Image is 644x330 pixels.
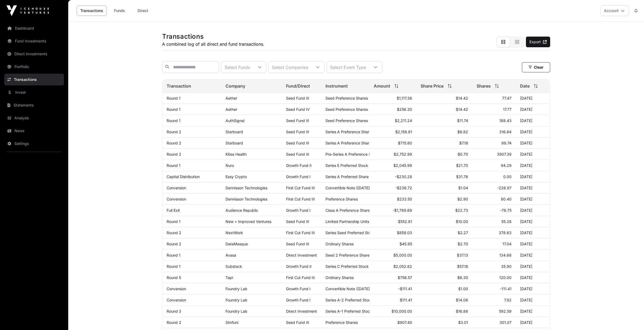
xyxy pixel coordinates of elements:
span: Pre-Series A Preference Shares [325,152,381,156]
td: $45.95 [369,238,416,250]
td: -$111.41 [369,283,416,294]
span: Share Price [421,83,444,89]
td: [DATE] [516,317,550,328]
a: First Cut Fund III [286,230,315,235]
td: [DATE] [516,171,550,182]
td: [DATE] [516,294,550,306]
a: Seed Fund III [286,141,309,145]
div: Select Event Type [327,62,369,73]
a: Growth Fund I [286,174,311,179]
td: $233.50 [369,194,416,205]
span: 316.64 [499,129,512,134]
a: Growth Fund I [286,208,311,213]
a: Growth Fund I [286,298,311,302]
a: Round 2 [167,242,181,246]
span: Series A Preferred Share [325,174,369,179]
td: [DATE] [516,93,550,104]
span: $7.18 [459,141,468,145]
a: New + Improved Ventures [226,219,271,224]
span: Series E Preferred Stock [325,163,368,168]
span: $2.70 [458,242,468,246]
a: Fund Investments [4,35,64,47]
span: $6.82 [457,129,468,134]
td: [DATE] [516,137,550,149]
td: $907.40 [369,317,416,328]
span: $3.01 [458,320,468,325]
td: -$230.28 [369,171,416,182]
a: Round 1 [167,163,180,168]
h1: Transactions [162,32,264,41]
span: 94.29 [501,163,512,168]
span: 99.74 [501,141,512,145]
span: $31.76 [456,174,468,179]
div: Select Funds [222,62,253,73]
span: 592.59 [499,309,512,313]
span: Series C Preferred Stock [325,264,369,269]
td: $756.57 [369,272,416,283]
a: Direct Investments [4,48,64,60]
a: Round 2 [167,230,181,235]
a: Seed Fund III [286,96,309,100]
span: Fund/Direct [286,83,310,89]
span: 3907.39 [497,152,512,156]
span: Seed Preference Shares [325,107,368,112]
a: Invest [4,87,64,98]
td: [DATE] [516,227,550,238]
span: 120.00 [499,275,512,280]
a: Round 3 [167,309,181,313]
td: $5,000.00 [369,250,416,261]
a: Foundry Lab [226,309,247,313]
td: $256.30 [369,104,416,115]
td: [DATE] [516,115,550,126]
td: [DATE] [516,182,550,194]
td: $111.41 [369,294,416,306]
span: Direct Investment [286,253,317,257]
span: 7.92 [504,298,512,302]
a: Avasa [226,253,236,257]
span: Convertible Note ([DATE]) [325,286,371,291]
a: Export [526,37,550,47]
a: Transactions [4,74,64,85]
span: $11.74 [457,118,468,123]
span: $14.42 [456,96,468,100]
a: Audience Republic [226,208,258,213]
a: DataMasque [226,242,248,246]
a: Simfuni [226,320,238,325]
td: [DATE] [516,283,550,294]
a: Starboard [226,129,243,134]
td: $859.03 [369,227,416,238]
a: Seed Fund III [286,242,309,246]
span: Instrument [325,83,348,89]
span: 17.77 [503,107,512,112]
span: Company [226,83,245,89]
span: Limited Partnership Units [325,219,369,224]
span: Shares [477,83,491,89]
span: 77.47 [502,96,512,100]
div: Chat Widget [617,304,644,330]
span: $14.06 [456,298,468,302]
span: Series A Preference Shares [325,141,373,145]
a: Portfolio [4,61,64,73]
a: Round 5 [167,275,181,280]
span: 35.90 [501,264,512,269]
span: $14.42 [456,107,468,112]
a: Dashboard [4,22,64,34]
td: $2,752.99 [369,149,416,160]
a: First Cut Fund III [286,186,315,190]
a: Round 2 [167,320,181,325]
a: Statements [4,99,64,111]
button: Clear [522,62,550,72]
span: $16.88 [456,309,468,313]
a: Seed Fund III [286,129,309,134]
a: Round 1 [167,107,180,112]
span: 134.68 [499,253,512,257]
a: Full Exit [167,208,180,213]
span: $6.30 [457,275,468,280]
button: Account [601,5,629,16]
span: Convertible Note ([DATE]) [325,186,371,190]
a: Growth Fund I [286,286,311,291]
td: -$1,789.69 [369,205,416,216]
td: $10,000.00 [369,306,416,317]
span: -226.97 [497,186,512,190]
span: Seed Preference Shares [325,96,368,100]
